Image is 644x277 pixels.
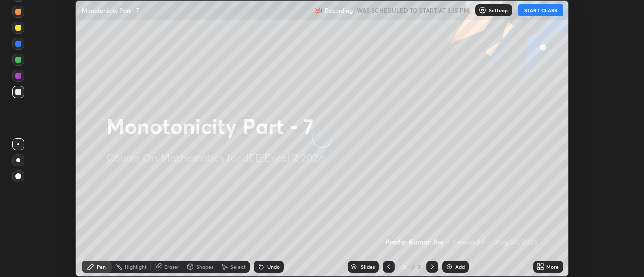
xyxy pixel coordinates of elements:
div: Select [230,264,246,269]
div: Shapes [196,264,213,269]
div: Highlight [125,264,147,269]
div: Undo [267,264,280,269]
img: add-slide-button [445,263,453,271]
img: class-settings-icons [478,6,487,14]
p: Recording [325,7,353,14]
p: Settings [489,8,508,13]
div: Eraser [164,264,179,269]
div: More [546,264,559,269]
img: recording.375f2c34.svg [314,6,323,14]
p: Monotonicity Part - 7 [82,6,139,14]
div: Slides [361,264,375,269]
button: START CLASS [518,4,563,16]
div: 2 [416,262,422,271]
h5: WAS SCHEDULED TO START AT 3:15 PM [357,6,469,15]
div: 2 [399,264,409,270]
div: Add [455,264,465,269]
div: Pen [97,264,106,269]
div: / [411,264,414,270]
